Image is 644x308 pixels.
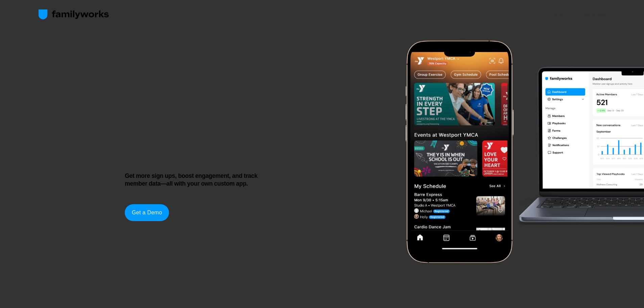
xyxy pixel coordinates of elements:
[125,204,169,221] a: Get a Demo
[39,9,109,20] img: FamilyWorks
[125,123,323,160] strong: All in one place
[125,85,323,133] strong: All your org,
[549,10,564,19] a: Home
[125,172,263,188] h4: Get more sign ups, boost engagement, and track member data—all with your own custom app.
[579,10,605,19] a: Resources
